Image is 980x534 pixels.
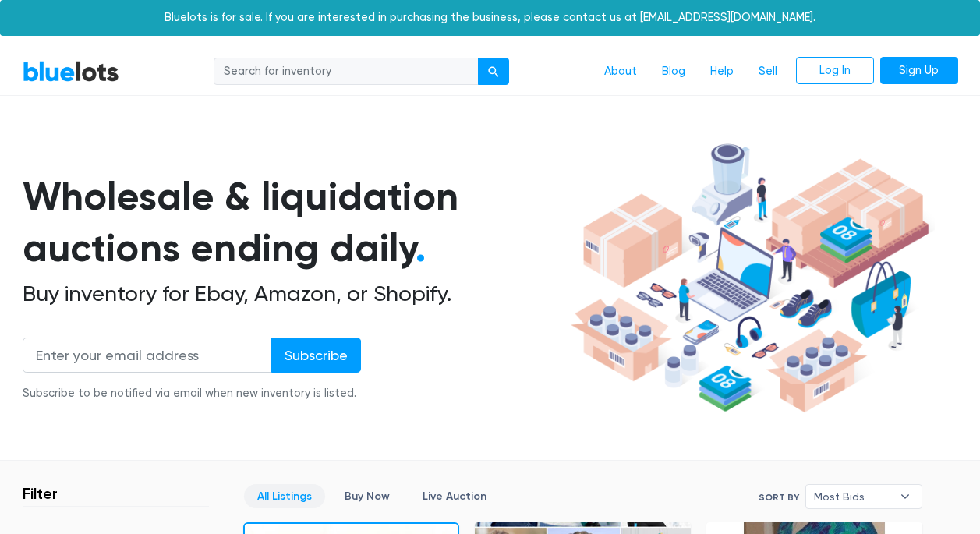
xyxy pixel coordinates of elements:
a: Blog [649,57,698,87]
h2: Buy inventory for Ebay, Amazon, or Shopify. [23,281,565,307]
a: Buy Now [331,484,403,508]
a: About [592,57,649,87]
a: BlueLots [23,60,119,83]
label: Sort By [759,490,799,504]
h3: Filter [23,484,58,503]
a: Help [698,57,746,87]
a: All Listings [244,484,325,508]
span: . [416,225,426,271]
a: Sell [746,57,790,87]
span: Most Bids [814,485,892,508]
b: ▾ [889,485,922,508]
input: Subscribe [271,338,361,373]
img: hero-ee84e7d0318cb26816c560f6b4441b76977f77a177738b4e94f68c95b2b83dbb.png [565,136,935,420]
a: Sign Up [880,57,958,85]
div: Subscribe to be notified via email when new inventory is listed. [23,385,361,402]
input: Enter your email address [23,338,272,373]
a: Live Auction [409,484,500,508]
input: Search for inventory [214,58,479,86]
a: Log In [796,57,874,85]
h1: Wholesale & liquidation auctions ending daily [23,171,565,274]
